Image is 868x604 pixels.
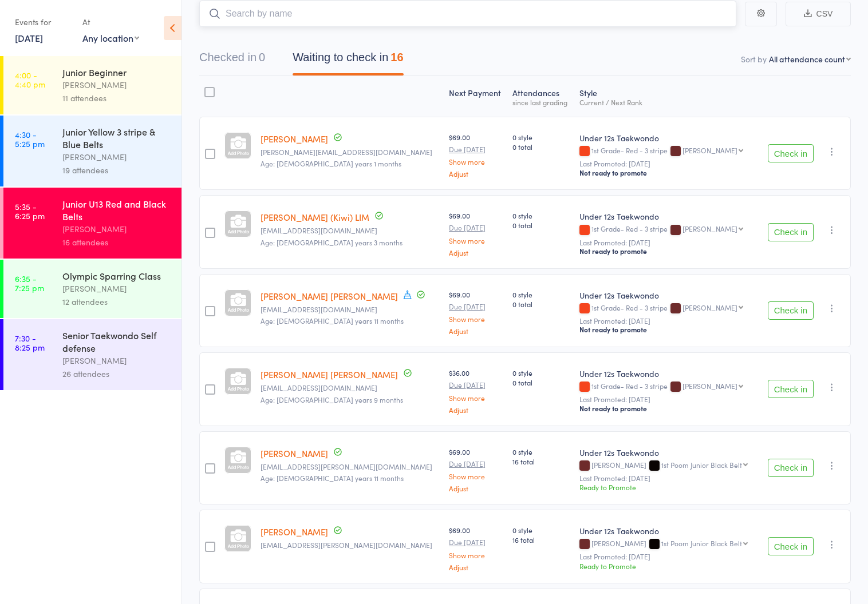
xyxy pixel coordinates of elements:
a: Show more [449,315,503,323]
span: 0 style [512,210,570,220]
a: 5:35 -6:25 pmJunior U13 Red and Black Belts[PERSON_NAME]16 attendees [3,188,182,259]
div: [PERSON_NAME] [579,539,755,549]
button: Checked in0 [199,45,265,75]
a: Show more [449,472,503,480]
div: 1st Poom Junior Black Belt [661,539,742,547]
div: 16 [390,51,403,63]
small: Due [DATE] [449,381,503,389]
div: [PERSON_NAME] [62,78,172,92]
div: 16 attendees [62,236,172,249]
a: Adjust [449,170,503,177]
time: 5:35 - 6:25 pm [15,202,45,220]
a: Adjust [449,484,503,492]
div: 1st Grade- Red - 3 stripe [579,225,755,235]
a: Show more [449,394,503,402]
div: Under 12s Taekwondo [579,447,755,458]
span: 0 style [512,368,570,378]
time: 7:30 - 8:25 pm [15,333,45,352]
small: Cheemasehaj@yahoo.Com.au [261,384,440,392]
a: [PERSON_NAME] (Kiwi) LIM [261,211,369,223]
div: Under 12s Taekwondo [579,525,755,537]
time: 6:35 - 7:25 pm [15,274,44,292]
a: 4:30 -5:25 pmJunior Yellow 3 stripe & Blue Belts[PERSON_NAME]19 attendees [3,116,182,186]
button: CSV [786,2,851,26]
div: [PERSON_NAME] [579,461,755,471]
span: Age: [DEMOGRAPHIC_DATA] years 11 months [261,316,404,325]
div: $69.00 [449,525,503,570]
div: All attendance count [769,53,845,65]
div: Not ready to promote [579,325,755,334]
a: [PERSON_NAME] [261,447,328,459]
a: Show more [449,551,503,559]
div: [PERSON_NAME] [62,222,172,236]
div: since last grading [512,98,570,106]
span: Age: [DEMOGRAPHIC_DATA] years 3 months [261,237,403,247]
time: 4:00 - 4:40 pm [15,70,45,89]
div: Junior U13 Red and Black Belts [62,197,172,222]
div: Style [575,81,759,112]
small: Last Promoted: [DATE] [579,317,755,325]
div: 1st Grade- Red - 3 stripe [579,382,755,392]
div: [PERSON_NAME] [62,282,172,295]
div: Under 12s Taekwondo [579,132,755,144]
div: Under 12s Taekwondo [579,368,755,379]
div: Not ready to promote [579,168,755,177]
div: Events for [15,13,71,31]
div: Current / Next Rank [579,98,755,106]
div: Ready to Promote [579,561,755,571]
div: $69.00 [449,210,503,256]
div: $69.00 [449,132,503,177]
span: 0 style [512,289,570,299]
div: 12 attendees [62,295,172,308]
button: Check in [768,459,814,477]
div: Atten­dances [508,81,575,112]
span: 0 total [512,378,570,387]
a: 7:30 -8:25 pmSenior Taekwondo Self defense[PERSON_NAME]26 attendees [3,319,182,390]
a: Show more [449,237,503,244]
div: $69.00 [449,289,503,335]
span: 0 total [512,220,570,230]
a: 6:35 -7:25 pmOlympic Sparring Class[PERSON_NAME]12 attendees [3,260,182,318]
div: Junior Yellow 3 stripe & Blue Belts [62,125,172,150]
div: [PERSON_NAME] [62,150,172,164]
small: claredouglas-haynes@ballarat.vic.gov.au [261,463,440,471]
small: Last Promoted: [DATE] [579,474,755,482]
span: 16 total [512,456,570,466]
input: Search by name [199,1,736,27]
label: Sort by [741,53,767,65]
small: Due [DATE] [449,145,503,153]
span: Age: [DEMOGRAPHIC_DATA] years 1 months [261,158,401,168]
div: 1st Poom Junior Black Belt [661,461,742,468]
div: Next Payment [444,81,508,112]
small: Last Promoted: [DATE] [579,395,755,403]
div: $36.00 [449,368,503,413]
div: Senior Taekwondo Self defense [62,329,172,354]
div: 19 attendees [62,164,172,177]
div: Under 12s Taekwondo [579,289,755,301]
button: Check in [768,301,814,320]
a: 4:00 -4:40 pmJunior Beginner[PERSON_NAME]11 attendees [3,56,182,114]
small: Last Promoted: [DATE] [579,553,755,561]
span: 16 total [512,535,570,545]
div: At [82,13,139,31]
small: Due [DATE] [449,538,503,546]
div: [PERSON_NAME] [682,304,737,311]
div: [PERSON_NAME] [682,382,737,390]
a: Adjust [449,563,503,571]
span: 0 style [512,525,570,535]
a: [PERSON_NAME] [PERSON_NAME] [261,368,398,380]
a: Adjust [449,406,503,414]
div: Any location [82,31,139,44]
small: Due [DATE] [449,460,503,468]
small: Rawal1982@gmail.com [261,305,440,313]
div: Under 12s Taekwondo [579,210,755,222]
div: [PERSON_NAME] [62,354,172,367]
button: Check in [768,537,814,555]
a: Adjust [449,327,503,335]
a: [PERSON_NAME] [PERSON_NAME] [261,290,398,302]
div: 1st Grade- Red - 3 stripe [579,304,755,313]
time: 4:30 - 5:25 pm [15,130,45,148]
small: Last Promoted: [DATE] [579,160,755,168]
a: Show more [449,158,503,165]
div: 1st Grade- Red - 3 stripe [579,146,755,156]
